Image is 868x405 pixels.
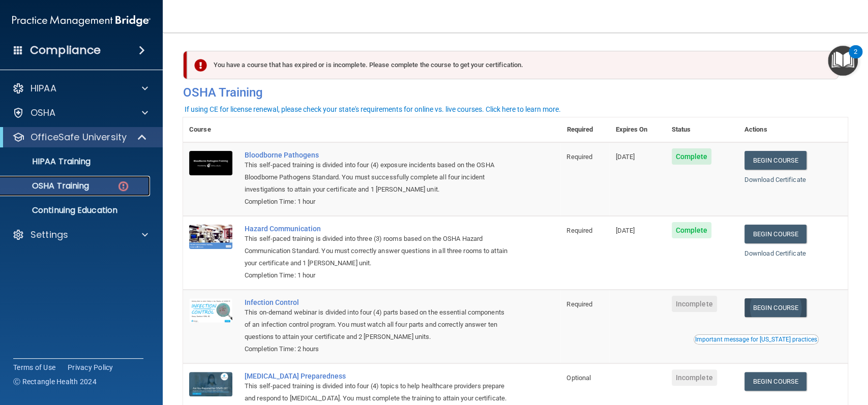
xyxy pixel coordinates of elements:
a: Hazard Communication [245,225,510,233]
div: This self-paced training is divided into four (4) topics to help healthcare providers prepare and... [245,380,510,404]
a: Download Certificate [744,250,806,257]
th: Expires On [609,117,665,142]
img: PMB logo [12,11,151,31]
span: Ⓒ Rectangle Health 2024 [13,377,97,387]
a: OfficeSafe University [12,131,147,143]
div: 2 [854,52,857,65]
h4: Compliance [30,43,101,57]
a: Settings [12,229,148,241]
a: Download Certificate [744,176,806,183]
p: Continuing Education [7,205,145,215]
span: Required [566,300,592,308]
div: Completion Time: 1 hour [245,196,510,208]
a: OSHA [12,107,148,119]
span: [DATE] [615,153,635,161]
iframe: Drift Widget Chat Controller [692,333,856,373]
span: Complete [672,222,712,238]
img: exclamation-circle-solid-danger.72ef9ffc.png [194,59,207,72]
img: danger-circle.6113f641.png [117,180,130,193]
span: Complete [672,148,712,165]
th: Actions [738,117,848,142]
div: You have a course that has expired or is incomplete. Please complete the course to get your certi... [187,51,839,79]
p: OSHA [31,107,56,119]
th: Status [666,117,738,142]
button: If using CE for license renewal, please check your state's requirements for online vs. live cours... [183,104,562,114]
span: Required [566,227,592,234]
div: This self-paced training is divided into four (4) exposure incidents based on the OSHA Bloodborne... [245,159,510,196]
div: Completion Time: 2 hours [245,343,510,355]
a: Begin Course [744,225,806,243]
div: This self-paced training is divided into three (3) rooms based on the OSHA Hazard Communication S... [245,233,510,269]
p: OfficeSafe University [31,131,127,143]
a: [MEDICAL_DATA] Preparedness [245,372,510,380]
div: If using CE for license renewal, please check your state's requirements for online vs. live cours... [185,106,561,113]
button: Open Resource Center, 2 new notifications [828,46,858,76]
p: OSHA Training [7,181,89,191]
div: This on-demand webinar is divided into four (4) parts based on the essential components of an inf... [245,306,510,343]
a: Infection Control [245,298,510,306]
a: Begin Course [744,151,806,170]
th: Course [183,117,238,142]
a: Begin Course [744,372,806,391]
span: Incomplete [672,369,717,386]
a: Privacy Policy [68,362,113,372]
span: Optional [566,374,591,382]
p: HIPAA [31,82,56,95]
p: Settings [31,229,68,241]
a: Bloodborne Pathogens [245,151,510,159]
a: Terms of Use [13,362,55,372]
span: [DATE] [615,227,635,234]
p: HIPAA Training [7,157,91,167]
a: HIPAA [12,82,148,95]
a: Begin Course [744,298,806,317]
div: Completion Time: 1 hour [245,269,510,282]
h4: OSHA Training [183,85,848,100]
span: Incomplete [672,296,717,312]
span: Required [566,153,592,161]
th: Required [560,117,609,142]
